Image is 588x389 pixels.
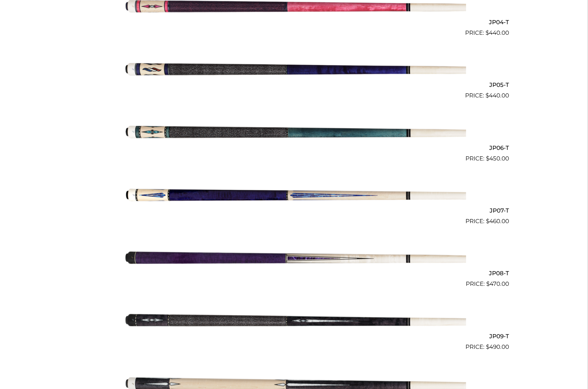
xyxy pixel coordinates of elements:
img: JP08-T [122,229,466,286]
h2: JP09-T [79,330,509,342]
img: JP09-T [122,291,466,348]
img: JP06-T [122,103,466,160]
bdi: 470.00 [487,280,509,287]
img: JP07-T [122,166,466,223]
span: $ [486,155,490,162]
bdi: 460.00 [486,218,509,224]
h2: JP07-T [79,204,509,217]
span: $ [486,92,489,99]
bdi: 450.00 [486,155,509,162]
span: $ [486,29,489,36]
span: $ [486,218,490,224]
span: $ [486,343,490,350]
a: JP07-T $460.00 [79,166,509,226]
h2: JP04-T [79,16,509,28]
img: JP05-T [122,40,466,97]
span: $ [487,280,490,287]
a: JP08-T $470.00 [79,229,509,289]
bdi: 440.00 [486,92,509,99]
a: JP09-T $490.00 [79,291,509,351]
h2: JP06-T [79,141,509,154]
h2: JP05-T [79,79,509,91]
a: JP06-T $450.00 [79,103,509,163]
h2: JP08-T [79,267,509,280]
bdi: 490.00 [486,343,509,350]
a: JP05-T $440.00 [79,40,509,100]
bdi: 440.00 [486,29,509,36]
